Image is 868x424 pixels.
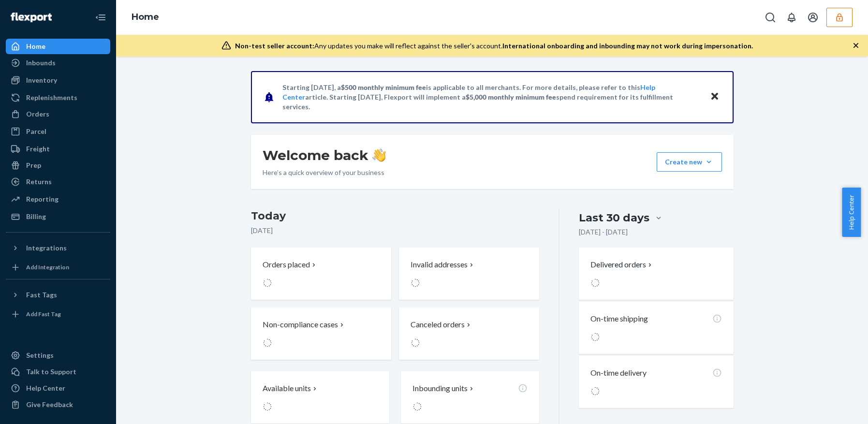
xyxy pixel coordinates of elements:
a: Add Fast Tag [6,307,110,322]
a: Inbounds [6,55,110,71]
button: Open notifications [782,8,801,27]
button: Close Navigation [91,8,110,27]
a: Parcel [6,124,110,139]
div: Add Integration [26,263,69,271]
button: Inbounding units [401,371,539,424]
button: Delivered orders [590,259,654,270]
div: Returns [26,177,52,187]
a: Home [132,12,159,22]
button: Integrations [6,240,110,256]
div: Integrations [26,243,67,253]
div: Replenishments [26,93,77,102]
span: $5,000 monthly minimum fee [466,93,556,101]
div: Home [26,42,45,51]
span: International onboarding and inbounding may not work during impersonation. [502,42,753,50]
div: Orders [26,109,49,119]
button: Talk to Support [6,364,110,380]
button: Give Feedback [6,397,110,412]
span: Non-test seller account: [235,42,314,50]
ol: breadcrumbs [124,3,167,31]
a: Billing [6,209,110,224]
button: Fast Tags [6,287,110,303]
a: Replenishments [6,90,110,105]
button: Orders placed [251,248,391,300]
div: Add Fast Tag [26,310,61,318]
button: Non-compliance cases [251,307,391,360]
a: Settings [6,348,110,363]
button: Create new [657,152,722,172]
button: Available units [251,371,389,424]
a: Reporting [6,191,110,207]
div: Freight [26,144,50,154]
div: Any updates you make will reflect against the seller's account. [235,41,753,51]
div: Parcel [26,127,46,136]
p: Starting [DATE], a is applicable to all merchants. For more details, please refer to this article... [282,83,701,112]
a: Returns [6,174,110,190]
h1: Welcome back [263,146,386,164]
p: On-time shipping [590,313,648,324]
span: $500 monthly minimum fee [341,83,426,91]
button: Invalid addresses [399,248,539,300]
div: Prep [26,161,41,170]
a: Home [6,39,110,54]
img: Flexport logo [11,13,52,22]
a: Prep [6,158,110,173]
p: Inbounding units [412,383,468,394]
button: Close [708,90,721,104]
div: Help Center [26,383,65,393]
div: Inventory [26,75,57,85]
button: Canceled orders [399,307,539,360]
p: Here’s a quick overview of your business [263,168,386,177]
button: Help Center [842,188,861,237]
a: Add Integration [6,260,110,275]
div: Inbounds [26,58,56,68]
div: Give Feedback [26,400,73,409]
a: Help Center [6,380,110,396]
div: Settings [26,351,54,360]
a: Inventory [6,73,110,88]
button: Open account menu [803,8,823,27]
p: Non-compliance cases [263,319,338,330]
p: Available units [263,383,311,394]
div: Fast Tags [26,290,57,300]
button: Open Search Box [761,8,780,27]
div: Billing [26,212,46,221]
p: [DATE] [251,226,540,235]
p: On-time delivery [590,367,647,379]
img: hand-wave emoji [372,148,386,162]
p: Orders placed [263,259,310,270]
div: Last 30 days [579,210,649,225]
div: Talk to Support [26,367,76,377]
a: Freight [6,141,110,157]
p: Invalid addresses [411,259,468,270]
a: Orders [6,106,110,122]
p: [DATE] - [DATE] [579,227,628,237]
div: Reporting [26,194,59,204]
p: Canceled orders [411,319,465,330]
h3: Today [251,208,540,224]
